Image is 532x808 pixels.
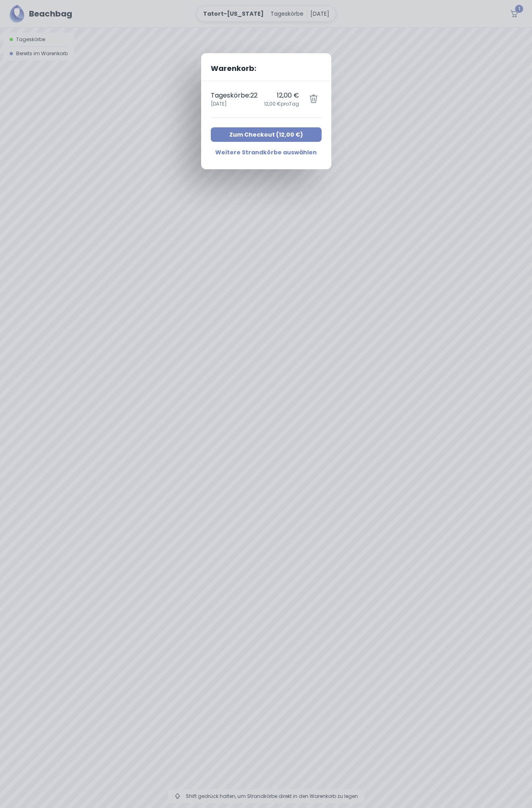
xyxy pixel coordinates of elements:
p: Tageskörbe : 22 [211,91,258,100]
h2: Warenkorb: [201,53,331,81]
p: 12,00 € [264,91,299,100]
button: Weitere Strandkörbe auswählen [211,145,322,160]
button: Zum Checkout (12,00 €) [211,127,322,142]
span: 12,00 € pro Tag [264,100,299,108]
span: [DATE] [211,100,258,108]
